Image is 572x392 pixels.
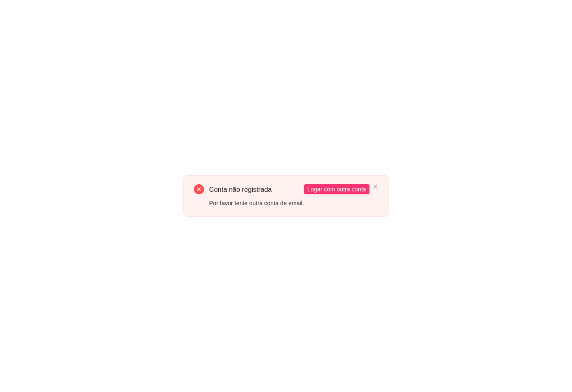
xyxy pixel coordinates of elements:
span: Logar com outra conta [308,185,366,194]
span: close-circle [194,184,204,194]
div: Conta não registrada [209,184,304,195]
button: Logar com outra conta [304,184,370,194]
div: Por favor tente outra conta de email. [209,199,304,208]
button: close [373,184,378,190]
